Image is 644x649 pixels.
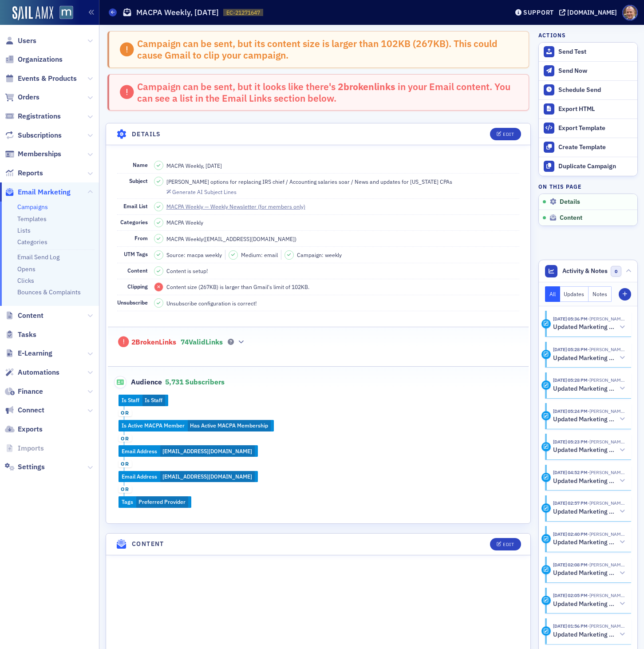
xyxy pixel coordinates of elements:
[553,531,588,537] time: 8/14/2025 02:40 PM
[124,250,148,257] span: UTM Tags
[539,157,637,176] button: Duplicate Campaign
[18,168,43,178] span: Reports
[503,132,514,137] div: Edit
[5,387,43,396] a: Finance
[553,415,625,424] button: Updated Marketing platform email campaign: MACPA Weekly, [DATE]
[12,6,53,20] img: SailAMX
[5,405,44,415] a: Connect
[558,162,633,170] div: Duplicate Campaign
[541,319,551,328] div: Activity
[553,508,616,516] h5: Updated Marketing platform email campaign: MACPA Weekly, [DATE]
[541,503,551,513] div: Activity
[558,105,633,113] div: Export HTML
[541,565,551,574] div: Activity
[541,442,551,451] div: Activity
[18,405,44,415] span: Connect
[553,569,616,577] h5: Updated Marketing platform email campaign: MACPA Weekly, [DATE]
[490,538,521,550] button: Edit
[553,500,588,506] time: 8/14/2025 02:57 PM
[18,311,43,321] span: Content
[553,446,616,454] h5: Updated Marketing platform email campaign: MACPA Weekly, [DATE]
[166,235,296,243] span: MACPA Weekly ( [EMAIL_ADDRESS][DOMAIN_NAME] )
[553,600,616,608] h5: Updated Marketing platform email campaign: MACPA Weekly, [DATE]
[588,346,625,352] span: Bill Sheridan
[538,182,638,190] h4: On this page
[165,377,225,386] span: 5,731 Subscribers
[17,203,48,211] a: Campaigns
[553,346,588,352] time: 8/14/2025 05:28 PM
[166,283,309,291] span: Content size (267KB) is larger than Gmail's limit of 102KB.
[114,376,162,388] span: Audience
[588,531,625,537] span: Katie Foo
[226,9,260,16] span: EC-21271647
[5,348,52,358] a: E-Learning
[545,286,560,302] button: All
[553,477,616,485] h5: Updated Marketing platform email campaign: MACPA Weekly, [DATE]
[17,253,59,261] a: Email Send Log
[127,267,148,274] span: Content
[541,626,551,636] div: Activity
[172,190,237,194] div: Generate AI Subject Lines
[123,202,148,210] span: Email List
[539,119,637,138] a: Export Template
[539,138,637,157] a: Create Template
[562,266,608,276] span: Activity & Notes
[18,74,77,83] span: Events & Products
[553,408,588,414] time: 8/14/2025 05:24 PM
[5,462,45,472] a: Settings
[17,288,81,296] a: Bounces & Complaints
[241,251,278,259] span: Medium: email
[588,408,625,414] span: Bill Sheridan
[559,9,620,16] button: [DOMAIN_NAME]
[166,162,222,170] span: MACPA Weekly, [DATE]
[553,476,625,486] button: Updated Marketing platform email campaign: MACPA Weekly, [DATE]
[17,277,34,285] a: Clicks
[5,55,63,64] a: Organizations
[18,187,71,197] span: Email Marketing
[132,130,161,139] h4: Details
[541,473,551,482] div: Activity
[553,599,625,609] button: Updated Marketing platform email campaign: MACPA Weekly, [DATE]
[17,226,31,234] a: Lists
[338,80,395,93] strong: 2 broken links
[558,67,633,75] div: Send Now
[541,596,551,605] div: Activity
[131,338,176,347] span: 2 Broken Links
[553,538,616,546] h5: Updated Marketing platform email campaign: MACPA Weekly, [DATE]
[5,92,40,102] a: Orders
[588,316,625,322] span: Bill Sheridan
[588,562,625,568] span: Bill Sheridan
[622,5,638,20] span: Profile
[59,6,73,20] img: SailAMX
[17,215,47,223] a: Templates
[5,424,43,434] a: Exports
[166,178,452,186] span: [PERSON_NAME] options for replacing IRS chief / Accounting salaries soar / News and updates for [...
[541,411,551,420] div: Activity
[490,128,521,140] button: Edit
[503,542,514,547] div: Edit
[560,214,582,222] span: Content
[553,377,588,383] time: 8/14/2025 05:28 PM
[5,443,44,453] a: Imports
[18,462,45,472] span: Settings
[541,380,551,390] div: Activity
[5,131,62,140] a: Subscriptions
[166,187,237,195] button: Generate AI Subject Lines
[553,538,625,547] button: Updated Marketing platform email campaign: MACPA Weekly, [DATE]
[567,8,617,16] div: [DOMAIN_NAME]
[558,143,633,151] div: Create Template
[166,218,203,226] div: MACPA Weekly
[5,168,43,178] a: Reports
[5,368,59,377] a: Automations
[588,500,625,506] span: Katie Foo
[18,368,59,377] span: Automations
[558,86,633,94] div: Schedule Send
[553,323,625,332] button: Updated Marketing platform email campaign: MACPA Weekly, [DATE]
[136,7,219,18] h1: MACPA Weekly, [DATE]
[588,439,625,445] span: Bill Sheridan
[553,384,625,393] button: Updated Marketing platform email campaign: MACPA Weekly, [DATE]
[18,92,40,102] span: Orders
[539,61,637,80] button: Send Now
[560,286,589,302] button: Updates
